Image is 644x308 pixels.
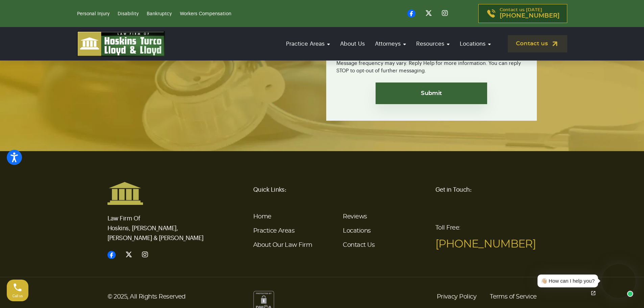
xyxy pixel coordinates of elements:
[372,34,409,53] a: Attorneys
[77,31,165,56] img: logo
[13,294,23,298] span: Call us
[343,242,375,248] a: Contact Us
[343,228,371,234] a: Locations
[147,11,172,16] a: Bankruptcy
[337,34,368,53] a: About Us
[508,35,567,52] a: Contact us
[253,182,427,198] h6: Quick Links:
[108,182,143,205] img: Hoskins and Turco Logo
[253,298,274,304] a: Content Protection by DMCA.com
[478,4,567,23] a: Contact us [DATE][PHONE_NUMBER]
[376,82,487,104] input: Submit
[118,11,139,16] a: Disability
[108,205,209,243] p: Law Firm Of Hoskins, [PERSON_NAME], [PERSON_NAME] & [PERSON_NAME]
[500,13,559,19] span: [PHONE_NUMBER]
[253,214,271,220] a: Home
[437,291,476,303] a: Privacy Policy
[108,291,245,303] p: © 2025, All Rights Reserved
[253,228,294,234] a: Practice Areas
[413,34,453,53] a: Resources
[283,34,333,53] a: Practice Areas
[343,214,367,220] a: Reviews
[586,286,600,300] a: Open chat
[456,34,494,53] a: Locations
[435,220,537,252] p: Toll Free:
[180,11,231,16] a: Workers Compensation
[253,242,312,248] a: About Our Law Firm
[541,277,595,285] div: 👋🏼 How can I help you?
[77,11,110,16] a: Personal Injury
[500,8,559,19] p: Contact us [DATE]
[490,291,536,303] a: Terms of Service
[435,239,536,250] a: [PHONE_NUMBER]
[435,182,537,198] h6: Get in Touch:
